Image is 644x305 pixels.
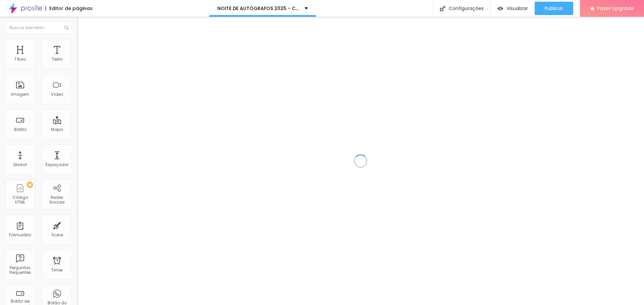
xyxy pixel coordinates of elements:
img: Icone [440,6,445,11]
span: Visualizar [506,6,528,11]
div: Espaçador [46,162,68,167]
div: Texto [52,57,62,62]
input: Buscar elemento [5,22,72,34]
span: Fazer Upgrade [597,5,634,11]
div: Botão [14,127,26,132]
div: Perguntas frequentes [7,265,33,275]
div: Imagem [11,92,29,97]
button: Visualizar [491,2,535,15]
span: Publicar [545,6,563,11]
div: Divisor [13,162,27,167]
img: view-1.svg [497,6,503,11]
div: Formulário [9,233,31,237]
div: Timer [51,268,63,273]
button: Publicar [535,2,573,15]
div: Mapa [51,127,63,132]
div: Vídeo [51,92,63,97]
div: Ícone [51,233,63,237]
p: NOITE DE AUTÓGRAFOS 2025 - CIC DAMAS [217,6,300,11]
div: Código HTML [7,195,33,205]
div: Editor de páginas [45,6,93,11]
img: Icone [64,26,68,30]
div: Título [14,57,26,62]
div: Redes Sociais [44,195,70,205]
